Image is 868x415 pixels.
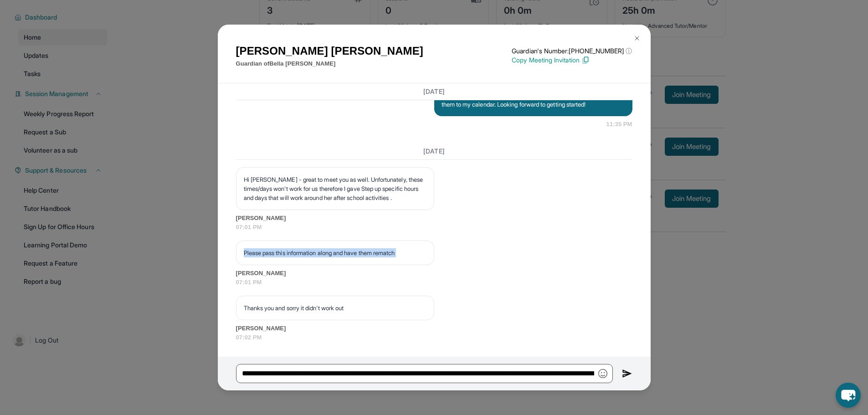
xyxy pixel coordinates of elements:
span: 07:01 PM [236,223,632,232]
h3: [DATE] [236,147,632,156]
span: 07:01 PM [236,278,632,287]
p: Guardian of Bella [PERSON_NAME] [236,59,423,68]
h3: [DATE] [236,87,632,96]
p: Copy Meeting Invitation [512,56,632,65]
span: 07:02 PM [236,333,632,342]
img: Emoji [598,369,607,378]
span: [PERSON_NAME] [236,269,632,278]
p: Thanks you and sorry it didn't work out [244,303,426,313]
button: chat-button [836,383,861,408]
img: Close Icon [633,35,641,42]
img: Copy Icon [581,56,590,64]
p: Guardian's Number: [PHONE_NUMBER] [512,46,632,56]
span: ⓘ [626,46,632,56]
img: Send icon [622,368,632,379]
p: Hi [PERSON_NAME] - great to meet you as well. Unfortunately, these times/days won't work for us t... [244,175,426,202]
span: 11:35 PM [606,120,632,129]
h1: [PERSON_NAME] [PERSON_NAME] [236,43,423,59]
span: [PERSON_NAME] [236,214,632,223]
p: Please pass this information along and have them rematch [244,248,426,257]
span: [PERSON_NAME] [236,324,632,333]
